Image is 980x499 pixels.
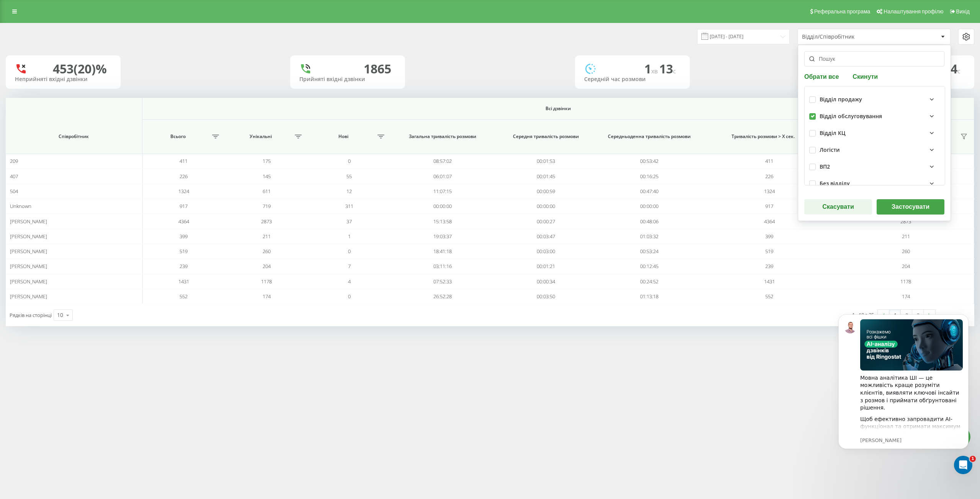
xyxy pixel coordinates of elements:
span: c [957,67,960,75]
span: 4364 [178,218,189,225]
td: 06:01:07 [390,169,494,184]
span: 174 [263,293,271,300]
span: 175 [263,158,271,164]
span: 226 [180,173,188,180]
span: Нові [312,133,375,140]
span: 0 [348,158,351,164]
td: 00:00:00 [390,199,494,214]
td: 00:48:06 [598,214,701,229]
span: 209 [10,158,18,164]
span: 260 [263,248,271,255]
span: 1178 [261,278,272,285]
span: 174 [902,293,910,300]
div: 1865 [364,62,391,76]
td: 00:53:42 [598,154,701,169]
td: 26:52:28 [390,289,494,304]
td: 19:03:37 [390,229,494,244]
span: 399 [765,233,773,240]
span: 1431 [178,278,189,285]
span: 7 [348,263,351,270]
span: 204 [263,263,271,270]
span: 260 [902,248,910,255]
span: 211 [263,233,271,240]
td: 00:00:00 [598,199,701,214]
td: 00:47:40 [598,184,701,199]
iframe: Intercom live chat [954,456,972,474]
td: 01:13:18 [598,289,701,304]
td: 00:00:59 [494,184,598,199]
span: Тривалість розмови > Х сек. [705,133,821,140]
span: Реферальна програма [814,8,871,15]
td: 00:16:25 [598,169,701,184]
td: 00:03:50 [494,289,598,304]
span: [PERSON_NAME] [10,278,47,285]
td: 00:01:53 [494,154,598,169]
span: 226 [765,173,773,180]
span: 311 [345,203,353,210]
td: 00:53:24 [598,244,701,259]
div: 453 (20)% [53,62,107,76]
span: 519 [180,248,188,255]
div: Відділ продажу [820,96,862,103]
span: Налаштування профілю [884,8,943,15]
span: 552 [765,293,773,300]
span: хв [651,67,659,75]
span: [PERSON_NAME] [10,263,47,270]
span: 917 [765,203,773,210]
span: 2873 [261,218,272,225]
td: 01:03:32 [598,229,701,244]
span: 145 [263,173,271,180]
span: 14 [944,60,960,77]
span: 917 [180,203,188,210]
td: 00:24:52 [598,274,701,289]
span: 1178 [900,278,911,285]
span: 552 [180,293,188,300]
span: 4 [348,278,351,285]
span: Унікальні [229,133,292,140]
td: 18:41:18 [390,244,494,259]
span: 719 [263,203,271,210]
div: Логісти [820,147,840,153]
span: Всі дзвінки [187,106,929,112]
span: Рядків на сторінці [10,312,52,319]
span: [PERSON_NAME] [10,218,47,225]
span: 4364 [764,218,775,225]
div: Неприйняті вхідні дзвінки [15,76,111,83]
span: Середня тривалість розмови [503,133,589,140]
td: 00:00:27 [494,214,598,229]
td: 03:11:16 [390,259,494,274]
span: 1 [348,233,351,240]
td: 15:13:58 [390,214,494,229]
div: Середній час розмови [584,76,681,83]
iframe: Intercom notifications повідомлення [827,303,980,478]
span: [PERSON_NAME] [10,233,47,240]
td: 11:07:15 [390,184,494,199]
span: 411 [765,158,773,164]
span: Середньоденна тривалість розмови [606,133,693,140]
div: ВП2 [820,164,830,170]
span: 399 [180,233,188,240]
button: Скасувати [804,199,872,215]
span: Загальна тривалість розмови [399,133,485,140]
td: 00:00:34 [494,274,598,289]
span: 1431 [764,278,775,285]
span: 1324 [178,188,189,195]
td: 00:01:45 [494,169,598,184]
span: Вихід [956,8,970,15]
span: [PERSON_NAME] [10,293,47,300]
div: Відділ/Співробітник [802,34,893,40]
span: 411 [180,158,188,164]
button: Застосувати [877,199,944,215]
span: 211 [902,233,910,240]
td: 00:03:47 [494,229,598,244]
td: 07:52:33 [390,274,494,289]
span: 1324 [764,188,775,195]
td: 00:00:00 [494,199,598,214]
span: 0 [348,248,351,255]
